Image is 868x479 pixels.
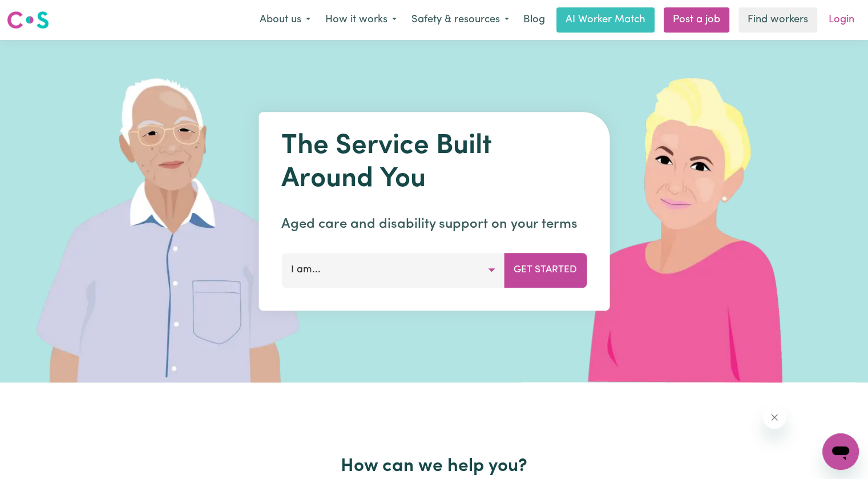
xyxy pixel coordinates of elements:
h2: How can we help you? [64,456,804,477]
a: Find workers [738,7,817,33]
p: Aged care and disability support on your terms [281,214,587,235]
iframe: Button to launch messaging window [822,433,859,470]
button: How it works [318,8,404,32]
button: Get Started [504,253,587,287]
span: Need any help? [7,8,69,17]
a: AI Worker Match [556,7,655,33]
a: Blog [516,7,552,33]
button: About us [252,8,318,32]
button: I am... [281,253,504,287]
button: Safety & resources [404,8,516,32]
h1: The Service Built Around You [281,130,587,196]
a: Careseekers logo [7,7,49,33]
a: Login [822,7,861,33]
iframe: Close message [763,406,786,429]
img: Careseekers logo [7,10,49,30]
a: Post a job [664,7,729,33]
